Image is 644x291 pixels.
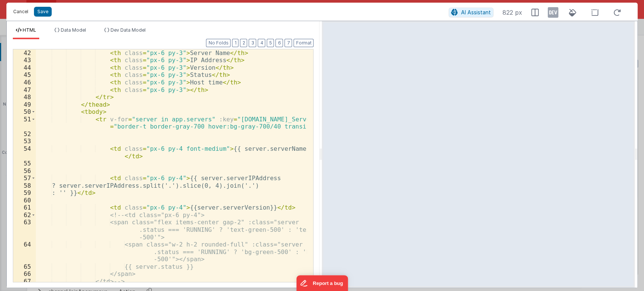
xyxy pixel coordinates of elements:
[13,138,36,145] div: 53
[13,79,36,86] div: 46
[13,270,36,278] div: 66
[232,39,238,47] button: 1
[13,182,36,190] div: 58
[13,160,36,167] div: 55
[13,211,36,219] div: 62
[13,116,36,130] div: 51
[267,39,274,47] button: 5
[461,9,491,15] span: AI Assistant
[111,27,146,33] span: Dev Data Model
[61,27,86,33] span: Data Model
[34,7,52,17] button: Save
[296,275,348,291] iframe: Marker.io feedback button
[503,8,522,17] span: 822 px
[206,39,231,47] button: No Folds
[13,108,36,116] div: 50
[13,101,36,109] div: 49
[13,189,36,197] div: 59
[13,175,36,182] div: 57
[9,6,32,17] button: Cancel
[13,241,36,263] div: 64
[275,39,283,47] button: 6
[13,71,36,79] div: 45
[13,57,36,64] div: 43
[13,86,36,94] div: 47
[13,197,36,204] div: 60
[13,167,36,175] div: 56
[249,39,256,47] button: 3
[23,27,36,33] span: HTML
[449,8,493,17] button: AI Assistant
[13,219,36,241] div: 63
[13,145,36,160] div: 54
[13,204,36,211] div: 61
[13,263,36,271] div: 65
[258,39,265,47] button: 4
[13,278,36,285] div: 67
[294,39,314,47] button: Format
[13,93,36,101] div: 48
[284,39,292,47] button: 7
[13,49,36,57] div: 42
[240,39,247,47] button: 2
[13,64,36,72] div: 44
[13,130,36,138] div: 52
